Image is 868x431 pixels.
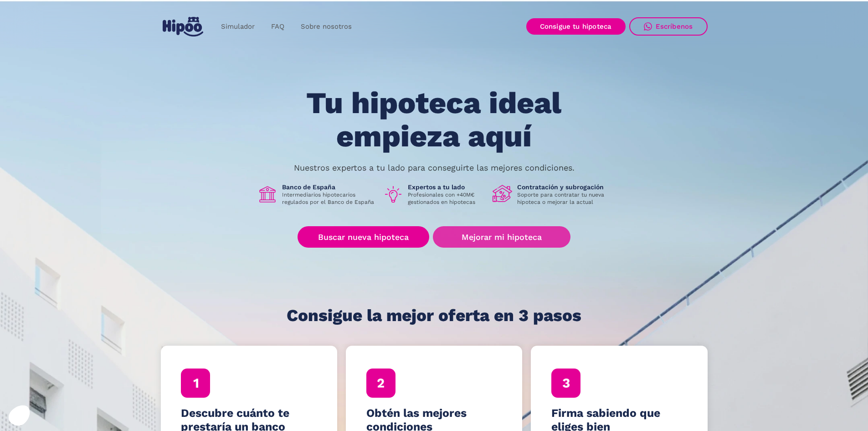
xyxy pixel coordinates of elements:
[261,87,606,153] h1: Tu hipoteca ideal empieza aquí
[656,22,693,31] div: Escríbenos
[161,13,205,40] a: home
[629,17,708,36] a: Escríbenos
[282,191,376,206] p: Intermediarios hipotecarios regulados por el Banco de España
[517,183,611,191] h1: Contratación y subrogación
[517,191,611,206] p: Soporte para contratar tu nueva hipoteca o mejorar la actual
[433,226,570,248] a: Mejorar mi hipoteca
[298,226,429,248] a: Buscar nueva hipoteca
[408,191,485,206] p: Profesionales con +40M€ gestionados en hipotecas
[294,164,575,171] p: Nuestros expertos a tu lado para conseguirte las mejores condiciones.
[263,18,293,36] a: FAQ
[213,18,263,36] a: Simulador
[408,183,485,191] h1: Expertos a tu lado
[293,18,360,36] a: Sobre nosotros
[287,306,581,325] h1: Consigue la mejor oferta en 3 pasos
[526,18,626,35] a: Consigue tu hipoteca
[282,183,376,191] h1: Banco de España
